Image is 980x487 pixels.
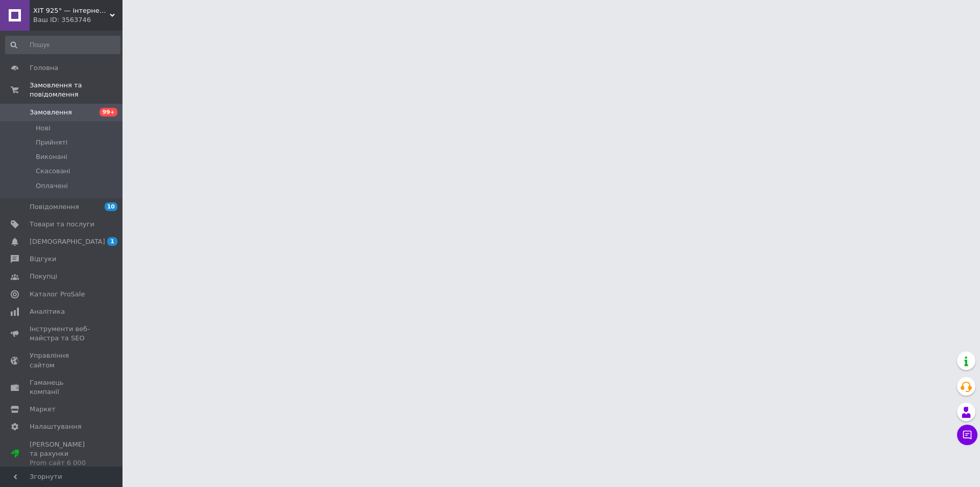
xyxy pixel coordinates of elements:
[30,290,85,299] span: Каталог ProSale
[100,108,117,117] span: 99+
[30,81,122,99] span: Замовлення та повідомлення
[30,422,82,431] span: Налаштування
[33,6,110,15] span: ХІТ 925° — інтернет-магазин ювелірних прикрас зі срібла
[36,181,68,191] span: Оплачені
[30,63,58,73] span: Головна
[30,324,94,343] span: Інструменти веб-майстра та SEO
[105,202,117,211] span: 10
[36,152,67,161] span: Виконані
[30,220,94,229] span: Товари та послуги
[30,378,94,397] span: Гаманець компанії
[107,237,117,246] span: 1
[36,167,70,176] span: Скасовані
[30,202,79,212] span: Повідомлення
[30,405,56,414] span: Маркет
[36,138,67,147] span: Прийняті
[30,440,94,468] span: [PERSON_NAME] та рахунки
[5,36,120,54] input: Пошук
[33,15,122,25] div: Ваш ID: 3563746
[30,254,56,264] span: Відгуки
[30,458,94,468] div: Prom сайт 6 000
[30,351,94,369] span: Управління сайтом
[957,425,977,445] button: Чат з покупцем
[30,307,65,316] span: Аналітика
[36,124,51,133] span: Нові
[30,237,105,246] span: [DEMOGRAPHIC_DATA]
[30,108,72,117] span: Замовлення
[30,272,57,281] span: Покупці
